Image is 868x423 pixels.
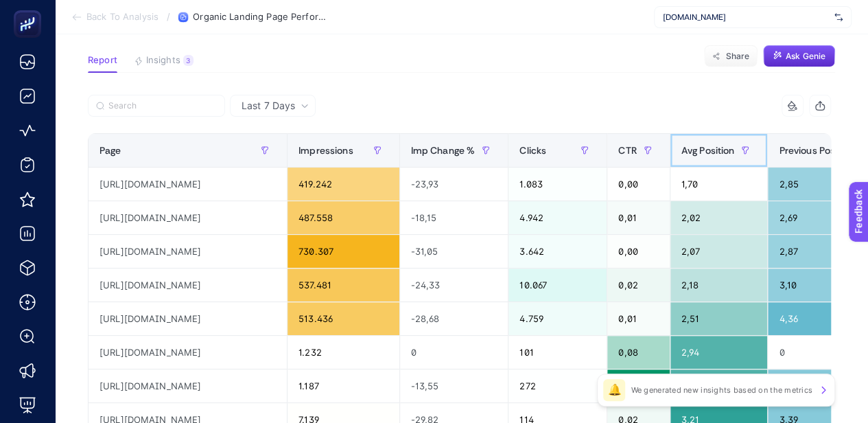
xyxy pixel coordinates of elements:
[670,302,768,335] div: 2,51
[670,168,768,201] div: 1,70
[670,336,768,369] div: 2,94
[618,145,636,156] span: CTR
[167,11,170,22] span: /
[400,235,508,268] div: -31,05
[183,55,193,66] div: 3
[86,12,159,23] span: Back To Analysis
[400,336,508,369] div: 0
[288,168,399,201] div: 419.242
[670,201,768,234] div: 2,02
[508,369,607,402] div: 272
[88,55,117,66] span: Report
[786,51,825,62] span: Ask Genie
[146,55,180,66] span: Insights
[108,101,217,111] input: Search
[89,201,287,234] div: [URL][DOMAIN_NAME]
[607,235,669,268] div: 0,00
[607,268,669,301] div: 0,02
[242,99,295,113] span: Last 7 Days
[519,145,546,156] span: Clicks
[89,302,287,335] div: [URL][DOMAIN_NAME]
[508,268,607,301] div: 10.067
[607,168,669,201] div: 0,00
[763,45,835,67] button: Ask Genie
[8,4,52,15] span: Feedback
[607,369,669,402] div: 0,23
[89,235,287,268] div: [URL][DOMAIN_NAME]
[288,201,399,234] div: 487.558
[704,45,758,67] button: Share
[288,235,399,268] div: 730.307
[89,268,287,301] div: [URL][DOMAIN_NAME]
[725,51,749,62] span: Share
[508,302,607,335] div: 4.759
[508,201,607,234] div: 4.942
[400,268,508,301] div: -24,33
[400,369,508,402] div: -13,55
[607,201,669,234] div: 0,01
[834,10,843,24] img: svg%3e
[288,336,399,369] div: 1.232
[508,168,607,201] div: 1.083
[663,12,829,23] span: [DOMAIN_NAME]
[607,336,669,369] div: 0,08
[298,145,353,156] span: Impressions
[607,302,669,335] div: 0,01
[603,379,625,401] div: 🔔
[400,168,508,201] div: -23,93
[89,369,287,402] div: [URL][DOMAIN_NAME]
[670,268,768,301] div: 2,18
[288,302,399,335] div: 513.436
[288,268,399,301] div: 537.481
[89,336,287,369] div: [URL][DOMAIN_NAME]
[89,168,287,201] div: [URL][DOMAIN_NAME]
[670,235,768,268] div: 2,07
[193,12,330,23] span: Organic Landing Page Performance
[681,145,735,156] span: Avg Position
[631,385,812,396] p: We generated new insights based on the metrics
[779,145,854,156] span: Previous Position
[288,369,399,402] div: 1.187
[400,302,508,335] div: -28,68
[508,336,607,369] div: 101
[400,201,508,234] div: -18,15
[411,145,476,156] span: Imp Change %
[508,235,607,268] div: 3.642
[670,369,768,402] div: 2,96
[99,145,121,156] span: Page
